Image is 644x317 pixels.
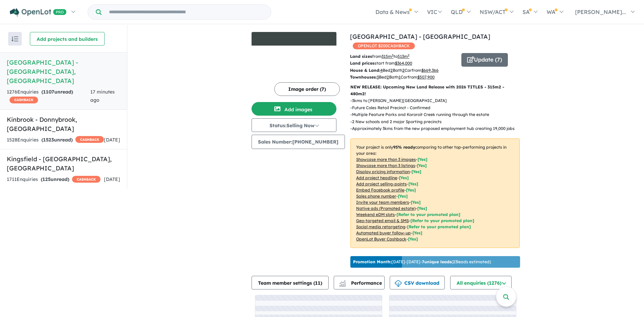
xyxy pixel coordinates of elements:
strong: ( unread) [41,137,73,143]
button: Team member settings (11) [252,276,329,289]
button: Update (7) [461,53,508,67]
span: [Refer to your promoted plan] [410,218,474,223]
span: [PERSON_NAME]... [575,9,626,15]
span: [ Yes ] [417,163,427,168]
span: [Yes] [412,230,422,235]
span: [ Yes ] [411,200,421,205]
p: - 2 New schools and 2 major Sporting precincts [350,118,520,125]
h5: Kinbrook - Donnybrook , [GEOGRAPHIC_DATA] [7,115,120,133]
u: 2 [387,74,389,80]
img: line-chart.svg [339,280,346,284]
span: 1523 [43,137,54,143]
u: Weekend eDM slots [356,212,395,217]
b: Land prices [350,61,374,66]
strong: ( unread) [41,176,69,182]
a: [GEOGRAPHIC_DATA] - [GEOGRAPHIC_DATA] [350,33,490,40]
button: Status:Selling Now [252,118,336,132]
img: bar-chart.svg [339,282,346,287]
img: sort.svg [12,36,18,41]
u: $ 507,900 [417,74,435,80]
u: Add project headline [356,175,397,180]
u: $ 669,366 [421,68,439,73]
sup: 2 [408,53,409,57]
button: Add projects and builders [30,32,105,46]
span: [ Yes ] [398,194,408,199]
button: Sales Number:[PHONE_NUMBER] [252,135,345,149]
u: Geo-targeted email & SMS [356,218,409,223]
u: $ 364,000 [395,61,412,66]
span: [ Yes ] [408,181,418,186]
span: [ Yes ] [399,175,409,180]
b: 95 % ready [393,145,415,150]
span: CASHBACK [10,97,38,103]
u: Automated buyer follow-up [356,230,411,235]
p: from [350,53,456,60]
b: Promotion Month: [353,259,391,264]
b: House & Land: [350,68,380,73]
u: 513 m [398,54,409,59]
b: 7 unique leads [422,259,452,264]
span: OPENLOT $ 200 CASHBACK [353,43,415,49]
p: - 3kms to [PERSON_NAME][GEOGRAPHIC_DATA] [350,97,520,104]
u: 4 [380,68,383,73]
span: [Yes] [417,206,427,211]
span: [DATE] [104,137,120,143]
u: 3 [377,74,379,80]
b: Townhouses: [350,74,377,80]
u: Embed Facebook profile [356,187,404,193]
u: 315 m [382,54,393,59]
div: 1276 Enquir ies [7,88,90,104]
u: OpenLot Buyer Cashback [356,236,406,241]
span: [Refer to your promoted plan] [407,224,471,229]
div: 1528 Enquir ies [7,136,104,144]
p: - Approximately 3kms from the new proposed employment hub creating 19,000 jobs [350,125,520,132]
p: - Future Coles Retail Precinct - Confirmed [350,104,520,111]
span: [Refer to your promoted plan] [397,212,460,217]
span: to [393,54,409,59]
strong: ( unread) [41,89,73,95]
p: Your project is only comparing to other top-performing projects in your area: - - - - - - - - - -... [350,138,520,248]
button: All enquiries (1276) [450,276,512,289]
u: Native ads (Promoted estate) [356,206,416,211]
img: download icon [395,280,402,287]
button: Performance [334,276,385,289]
span: CASHBACK [72,176,100,183]
p: NEW RELEASE: Upcoming New Land Release with 2026 TITLES - 315m2 - 480m2! [350,84,520,98]
h5: [GEOGRAPHIC_DATA] - [GEOGRAPHIC_DATA] , [GEOGRAPHIC_DATA] [7,58,120,85]
p: start from [350,60,456,67]
div: 1711 Enquir ies [7,176,100,184]
span: 11 [315,280,320,286]
p: Bed Bath Car from [350,67,456,74]
button: Image order (7) [274,82,340,96]
u: 2 [402,68,405,73]
input: Try estate name, suburb, builder or developer [103,5,270,19]
u: Add project selling-points [356,181,407,186]
h5: Kingsfield - [GEOGRAPHIC_DATA] , [GEOGRAPHIC_DATA] [7,154,120,173]
sup: 2 [392,53,393,57]
span: 17 minutes ago [90,89,115,103]
span: [ Yes ] [418,157,427,162]
p: Bed Bath Car from [350,74,456,81]
u: Showcase more than 3 images [356,157,416,162]
p: - Multiple Feature Parks and Kororoit Creek running through the estate [350,111,520,118]
u: Showcase more than 3 listings [356,163,415,168]
span: [DATE] [104,176,120,182]
button: CSV download [390,276,445,289]
button: Add images [252,102,336,116]
img: Openlot PRO Logo White [10,8,67,17]
span: [Yes] [408,236,418,241]
span: Performance [340,280,382,286]
span: 1107 [43,89,54,95]
u: 2 [390,68,393,73]
u: Social media retargeting [356,224,405,229]
u: Sales phone number [356,194,396,199]
span: CASHBACK [75,136,104,143]
span: 125 [42,176,51,182]
span: [ Yes ] [411,169,421,174]
u: Display pricing information [356,169,410,174]
u: 1 [399,74,401,80]
b: Land sizes [350,54,372,59]
u: Invite your team members [356,200,409,205]
span: [ Yes ] [406,187,416,193]
p: [DATE] - [DATE] - ( 23 leads estimated) [353,259,491,265]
